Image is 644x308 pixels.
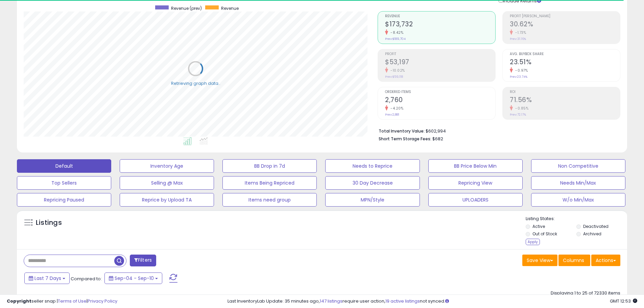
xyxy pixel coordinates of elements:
[104,273,162,284] button: Sep-04 - Sep-10
[510,37,526,41] small: Prev: 31.16%
[325,193,420,207] button: MPN/Style
[385,15,495,18] span: Revenue
[88,298,117,304] a: Privacy Policy
[222,193,317,207] button: Items need group
[526,216,627,222] p: Listing States:
[115,275,154,282] span: Sep-04 - Sep-10
[7,298,117,305] div: seller snap | |
[385,90,495,94] span: Ordered Items
[320,298,342,304] a: 147 listings
[563,257,584,264] span: Columns
[36,218,62,228] h5: Listings
[7,298,31,304] strong: Copyright
[610,298,637,304] span: 2025-09-18 12:53 GMT
[385,96,495,105] h2: 2,760
[385,20,495,29] h2: $173,732
[388,68,405,73] small: -10.02%
[522,255,557,266] button: Save View
[551,290,620,297] div: Displaying 1 to 25 of 72330 items
[510,96,620,105] h2: 71.56%
[385,113,399,117] small: Prev: 2,881
[510,52,620,56] span: Avg. Buybox Share
[71,276,102,282] span: Compared to:
[171,80,220,86] div: Retrieving graph data..
[532,231,557,237] label: Out of Stock
[385,58,495,67] h2: $53,197
[510,20,620,29] h2: 30.62%
[17,159,111,173] button: Default
[385,52,495,56] span: Profit
[432,136,443,142] span: $682
[583,231,601,237] label: Archived
[130,255,156,266] button: Filters
[379,128,425,134] b: Total Inventory Value:
[583,223,609,229] label: Deactivated
[510,58,620,67] h2: 23.51%
[24,273,70,284] button: Last 7 Days
[526,239,540,245] div: Apply
[388,30,403,35] small: -8.42%
[325,159,420,173] button: Needs to Reprice
[510,75,527,79] small: Prev: 23.74%
[17,193,111,207] button: Repricing Paused
[379,126,615,135] li: $602,994
[513,68,528,73] small: -0.97%
[510,113,526,117] small: Prev: 72.17%
[120,193,214,207] button: Reprice by Upload TA
[531,176,625,190] button: Needs Min/Max
[385,298,420,304] a: 19 active listings
[428,176,523,190] button: Repricing View
[388,106,403,111] small: -4.20%
[385,75,403,79] small: Prev: $59,118
[558,255,590,266] button: Columns
[513,30,526,35] small: -1.73%
[531,193,625,207] button: W/o Min/Max
[58,298,87,304] a: Terms of Use
[325,176,420,190] button: 30 Day Decrease
[510,90,620,94] span: ROI
[222,176,317,190] button: Items Being Repriced
[428,159,523,173] button: BB Price Below Min
[120,159,214,173] button: Inventory Age
[120,176,214,190] button: Selling @ Max
[228,298,637,305] div: Last InventoryLab Update: 35 minutes ago, require user action, not synced.
[532,223,545,229] label: Active
[513,106,528,111] small: -0.85%
[510,15,620,18] span: Profit [PERSON_NAME]
[591,255,620,266] button: Actions
[385,37,406,41] small: Prev: $189,704
[34,275,61,282] span: Last 7 Days
[428,193,523,207] button: UPLOADERS
[17,176,111,190] button: Top Sellers
[379,136,431,142] b: Short Term Storage Fees:
[222,159,317,173] button: BB Drop in 7d
[531,159,625,173] button: Non Competitive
